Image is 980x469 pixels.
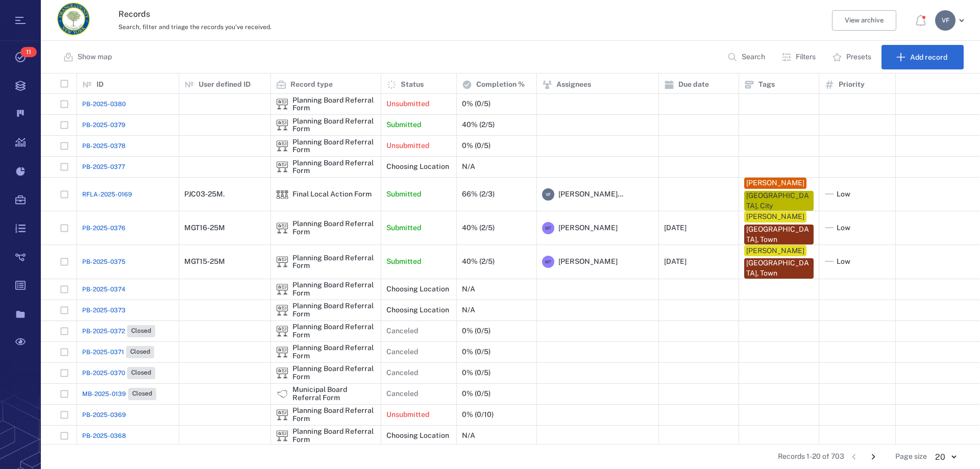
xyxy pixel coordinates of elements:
span: PB-2025-0372 [82,327,125,336]
span: PB-2025-0370 [82,368,125,378]
img: icon Planning Board Referral Form [276,140,288,152]
div: Final Local Action Form [292,190,372,198]
span: Help [90,7,111,16]
button: Filters [775,45,824,69]
a: RFLA-2025-0169 [82,190,132,199]
img: icon Planning Board Referral Form [276,409,288,421]
a: PB-2025-0368 [82,431,126,440]
span: [PERSON_NAME] [558,223,618,233]
p: Choosing Location [386,305,449,315]
div: [PERSON_NAME] [746,178,804,188]
button: View archive [832,10,896,31]
a: PB-2025-0371Closed [82,346,154,358]
div: Planning Board Referral Form [276,283,288,295]
div: 20 [927,451,964,463]
div: 0% (0/5) [462,327,491,335]
img: icon Planning Board Referral Form [276,98,288,110]
a: PB-2025-0369 [82,410,126,419]
div: Planning Board Referral Form [276,304,288,316]
p: Assignees [556,80,591,90]
div: Planning Board Referral Form [276,430,288,442]
p: Submitted [386,120,421,130]
div: Planning Board Referral Form [276,346,288,358]
img: icon Planning Board Referral Form [276,161,288,173]
p: Tags [758,80,775,90]
button: Add record [881,45,964,69]
div: V F [542,188,554,201]
p: Unsubmitted [386,99,429,109]
p: ID [96,80,104,90]
span: Records 1-20 of 703 [778,452,844,462]
div: Planning Board Referral Form [276,161,288,173]
img: icon Planning Board Referral Form [276,119,288,131]
button: Presets [826,45,879,69]
span: MB-2025-0139 [82,389,126,399]
button: Go to next page [865,449,881,465]
div: 0% (0/5) [462,369,491,377]
div: Planning Board Referral Form [276,325,288,337]
img: Orange County Planning Department logo [57,3,90,35]
div: Planning Board Referral Form [276,140,288,152]
span: Closed [129,327,153,335]
img: icon Planning Board Referral Form [276,304,288,316]
div: Planning Board Referral Form [276,256,288,268]
p: Choosing Location [386,162,449,172]
img: icon Planning Board Referral Form [276,222,288,234]
div: 0% (0/5) [462,348,491,356]
span: Page size [895,452,927,462]
div: Planning Board Referral Form [276,409,288,421]
div: MGT15-25M [184,258,225,265]
img: icon Planning Board Referral Form [276,367,288,379]
p: Due date [678,80,709,90]
img: icon Planning Board Referral Form [276,346,288,358]
div: M T [542,256,554,268]
a: PB-2025-0374 [82,285,126,294]
div: 0% (0/5) [462,100,491,108]
a: PB-2025-0380 [82,100,126,109]
p: Submitted [386,257,421,267]
p: Choosing Location [386,284,449,294]
div: Final Local Action Form [276,188,288,201]
div: Planning Board Referral Form [292,365,376,381]
span: Closed [130,389,154,398]
a: PB-2025-0378 [82,141,126,151]
a: MB-2025-0139Closed [82,388,156,400]
div: 40% (2/5) [462,224,495,232]
div: 40% (2/5) [462,121,495,129]
span: Low [837,257,850,267]
div: Planning Board Referral Form [292,281,376,297]
nav: pagination navigation [844,449,883,465]
a: PB-2025-0379 [82,120,126,130]
h3: Records [118,8,675,20]
p: User defined ID [199,80,251,90]
div: Planning Board Referral Form [292,96,376,112]
div: N/A [462,163,475,170]
span: Closed [128,348,152,356]
img: icon Planning Board Referral Form [276,430,288,442]
div: Planning Board Referral Form [292,159,376,175]
p: Unsubmitted [386,410,429,420]
div: Planning Board Referral Form [292,344,376,360]
div: 0% (0/10) [462,411,494,418]
div: N/A [462,285,475,293]
div: Planning Board Referral Form [276,119,288,131]
span: [PERSON_NAME]... [558,189,623,200]
div: Planning Board Referral Form [276,98,288,110]
a: PB-2025-0377 [82,162,125,171]
img: icon Municipal Board Referral Form [276,388,288,400]
img: icon Final Local Action Form [276,188,288,201]
div: Planning Board Referral Form [276,367,288,379]
button: Show map [57,45,120,69]
p: Unsubmitted [386,141,429,151]
div: [GEOGRAPHIC_DATA], Town [746,225,812,244]
p: Completion % [476,80,525,90]
div: 66% (2/3) [462,190,495,198]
